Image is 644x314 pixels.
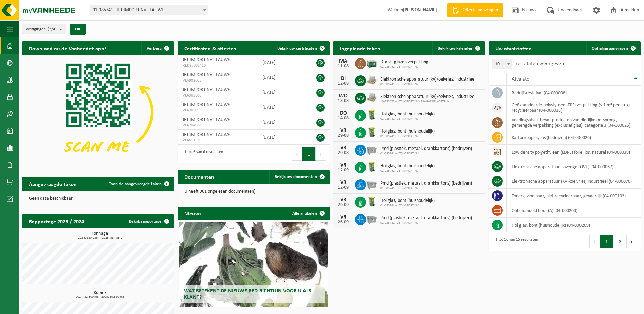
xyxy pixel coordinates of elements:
[29,196,167,201] p: Geen data beschikbaar.
[366,57,378,69] img: PB-LB-0680-HPE-GN-01
[333,41,387,55] h2: Ingeplande taken
[380,117,435,121] span: 01-085741 - JET IMPORT NV
[592,46,628,51] span: Ophaling aanvragen
[336,162,350,168] div: VR
[109,182,162,186] span: Toon de aangevraagde taken
[366,126,378,138] img: WB-0140-HPE-GN-50
[507,100,641,115] td: geëxpandeerde polystyreen (EPS) verpakking (< 1 m² per stuk), recycleerbaar (04-000018)
[22,24,66,34] button: Vestigingen(2/4)
[336,151,350,155] div: 29-08
[104,177,173,191] a: Toon de aangevraagde taken
[380,146,472,152] span: Pmd (plastiek, metaal, drankkartons) (bedrijven)
[492,234,538,249] div: 1 tot 10 van 15 resultaten
[257,55,302,70] td: [DATE]
[183,102,230,107] span: JET IMPORT NV - LAUWE
[366,92,378,103] img: LP-PA-00000-WDN-11
[178,207,208,220] h2: Nieuws
[147,46,162,51] span: Verberg
[302,147,316,161] button: 1
[613,235,627,248] button: 2
[183,93,252,98] span: VLA902606
[22,41,113,55] h2: Download nu de Vanheede+ app!
[336,116,350,121] div: 14-08
[336,58,350,64] div: MA
[336,99,350,103] div: 13-08
[336,133,350,138] div: 29-08
[25,295,174,299] span: 2024: 82,300 m3 - 2025: 39,580 m3
[507,130,641,145] td: karton/papier, los (bedrijven) (04-000026)
[507,86,641,100] td: bedrijfsrestafval (04-000008)
[507,115,641,130] td: voedingsafval, bevat producten van dierlijke oorsprong, gemengde verpakking (exclusief glas), cat...
[512,76,531,82] span: Afvalstof
[380,82,475,86] span: 01-085741 - JET IMPORT NV
[507,145,641,159] td: low density polyethyleen (LDPE) folie, los, naturel (04-000039)
[257,70,302,85] td: [DATE]
[366,161,378,173] img: WB-0140-HPE-GN-50
[183,63,252,68] span: RED25002410
[600,235,613,248] button: 1
[366,144,378,155] img: WB-2500-GAL-GY-01
[336,93,350,99] div: WO
[380,111,435,117] span: Hol glas, bont (huishoudelijk)
[183,108,252,113] span: VLA705095
[507,189,641,203] td: toners, vloeibaar, niet recycleerbaar, gevaarlijk (04-000103)
[432,41,484,55] a: Bekijk uw kalender
[366,74,378,86] img: LP-PA-00000-WDN-11
[25,236,174,240] span: 2024: 180,086 t - 2025: 58,455 t
[90,5,208,15] span: 01-085741 - JET IMPORT NV - LAUWE
[336,128,350,133] div: VR
[589,235,600,248] button: Previous
[183,87,230,92] span: JET IMPORT NV - LAUWE
[380,59,428,65] span: Drank, glazen verpakking
[336,145,350,151] div: VR
[489,41,538,55] h2: Uw afvalstoffen
[22,177,84,190] h2: Aangevraagde taken
[25,231,174,240] h3: Tonnage
[257,100,302,115] td: [DATE]
[183,78,252,83] span: VLA902605
[507,174,641,189] td: elektronische apparatuur (KV)koelvries, industrieel (04-000070)
[507,203,641,218] td: onbehandeld hout (A) (04-000200)
[183,117,230,122] span: JET IMPORT NV - LAUWE
[492,59,512,69] span: 10
[380,94,475,100] span: Elektronische apparatuur (kv)koelvries, industrieel
[380,65,428,69] span: 01-085741 - JET IMPORT NV
[438,46,473,51] span: Bekijk uw kalender
[336,197,350,203] div: VR
[287,207,329,220] a: Alle artikelen
[178,41,243,55] h2: Certificaten & attesten
[257,85,302,100] td: [DATE]
[336,214,350,220] div: VR
[366,178,378,190] img: WB-2500-GAL-GY-01
[26,24,57,34] span: Vestigingen
[336,220,350,225] div: 26-09
[269,170,329,184] a: Bekijk uw documenten
[380,163,435,169] span: Hol glas, bont (huishoudelijk)
[380,134,435,138] span: 01-085741 - JET IMPORT NV
[183,72,230,77] span: JET IMPORT NV - LAUWE
[380,181,472,186] span: Pmd (plastiek, metaal, drankkartons) (bedrijven)
[336,168,350,173] div: 12-09
[336,76,350,81] div: DI
[492,59,512,69] span: 10
[380,186,472,190] span: 01-085741 - JET IMPORT NV
[183,138,252,143] span: VLA611529
[184,189,323,194] p: U heeft 961 ongelezen document(en).
[336,185,350,190] div: 12-09
[380,152,472,156] span: 01-085741 - JET IMPORT NV
[461,7,500,14] span: Offerte aanvragen
[178,170,221,183] h2: Documenten
[380,77,475,82] span: Elektronische apparatuur (kv)koelvries, industrieel
[292,147,302,161] button: Previous
[380,204,435,208] span: 01-085741 - JET IMPORT NV
[336,64,350,69] div: 11-08
[277,46,317,51] span: Bekijk uw certificaten
[366,109,378,121] img: WB-0140-HPE-GN-50
[366,213,378,225] img: WB-2500-GAL-GY-01
[179,222,328,307] a: Wat betekent de nieuwe RED-richtlijn voor u als klant?
[380,129,435,134] span: Hol glas, bont (huishoudelijk)
[90,5,208,15] span: 01-085741 - JET IMPORT NV - LAUWE
[25,291,174,299] h3: Kubiek
[272,41,329,55] a: Bekijk uw certificaten
[257,130,302,145] td: [DATE]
